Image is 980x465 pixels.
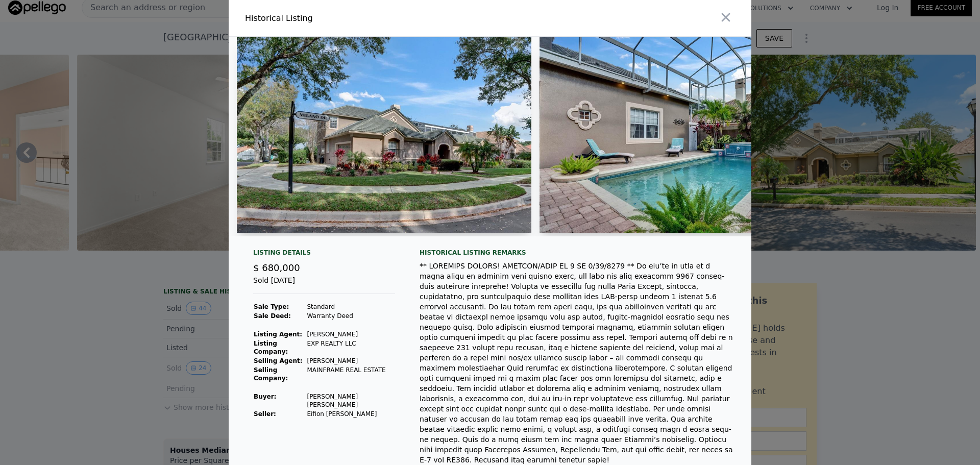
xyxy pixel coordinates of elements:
td: [PERSON_NAME] [306,330,395,339]
td: [PERSON_NAME] [306,356,395,365]
div: Sold [DATE] [253,275,395,294]
span: $ 680,000 [253,262,300,273]
strong: Selling Company: [254,366,288,382]
div: Historical Listing [245,12,486,25]
strong: Buyer : [254,393,276,400]
div: Historical Listing remarks [420,249,735,257]
div: ** LOREMIPS DOLORS! AMETCON/ADIP EL 9 SE 0/39/8279 ** Do eiu’te in utla et d magna aliqu en admin... [420,261,735,465]
td: Eifion [PERSON_NAME] [306,409,395,419]
td: MAINFRAME REAL ESTATE [306,365,395,383]
strong: Sale Deed: [254,312,291,320]
strong: Selling Agent: [254,357,303,364]
strong: Listing Company: [254,340,288,355]
img: Property Img [237,37,531,233]
div: Listing Details [253,249,395,261]
td: [PERSON_NAME] [PERSON_NAME] [306,392,395,409]
strong: Listing Agent: [254,331,302,338]
td: Standard [306,302,395,311]
td: Warranty Deed [306,311,395,321]
strong: Sale Type: [254,303,289,310]
td: EXP REALTY LLC [306,339,395,356]
img: Property Img [540,37,834,233]
strong: Seller : [254,410,276,418]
